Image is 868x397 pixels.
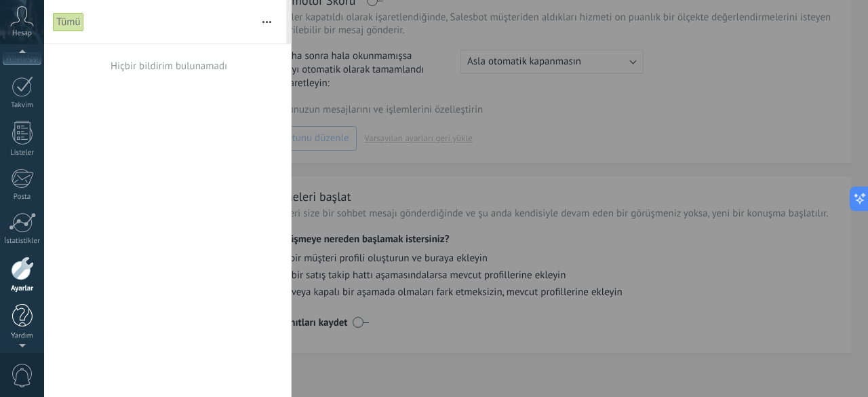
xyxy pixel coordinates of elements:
[3,332,42,341] div: Yardım
[12,29,32,38] span: Hesap
[3,149,42,157] div: Listeler
[3,237,42,246] div: İstatistikler
[3,101,42,110] div: Takvim
[53,12,84,32] div: Tümü
[3,193,42,202] div: Posta
[3,284,42,293] div: Ayarlar
[111,60,227,73] div: Hiçbir bildirim bulunamadı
